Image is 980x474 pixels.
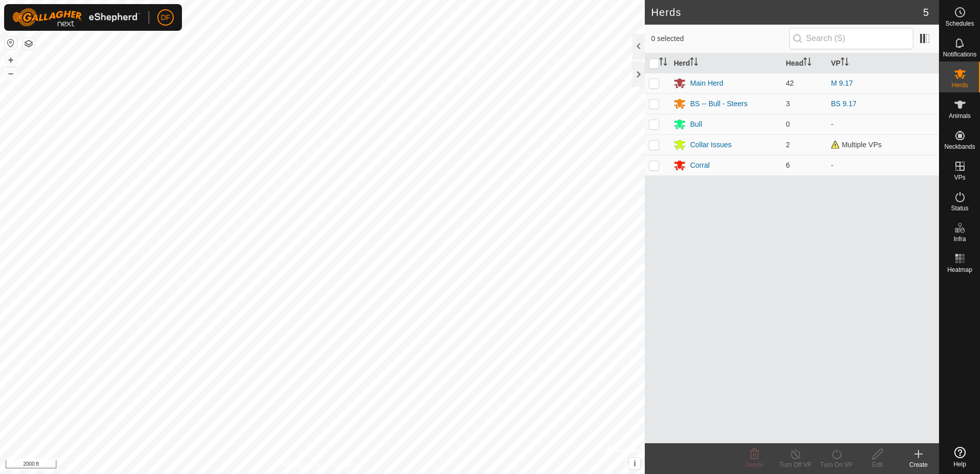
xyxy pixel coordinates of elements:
span: Heatmap [947,267,972,273]
span: 0 selected [651,33,789,44]
th: Head [782,53,827,73]
span: 6 [786,161,790,169]
div: Collar Issues [690,140,731,150]
span: Neckbands [944,144,975,150]
input: Search (S) [789,28,913,49]
p-sorticon: Activate to sort [803,59,811,67]
a: Help [940,443,980,471]
button: Map Layers [23,37,35,50]
span: Notifications [943,51,976,57]
div: Turn On VP [816,460,857,469]
span: DF [161,12,171,23]
span: Multiple VPs [831,141,882,149]
button: – [5,67,17,80]
span: Infra [953,236,966,242]
span: Help [953,461,966,467]
button: Reset Map [5,37,17,49]
span: Schedules [945,21,974,27]
span: Animals [949,113,971,119]
span: Delete [746,461,764,468]
img: Gallagher Logo [12,8,140,27]
span: Herds [951,82,968,88]
div: Edit [857,460,898,469]
div: Bull [690,119,702,130]
span: 5 [923,5,929,20]
span: Status [951,205,968,211]
td: - [827,155,939,175]
div: Turn Off VP [775,460,816,469]
p-sorticon: Activate to sort [690,59,698,67]
p-sorticon: Activate to sort [841,59,849,67]
span: 3 [786,100,790,108]
button: + [5,54,17,66]
a: Contact Us [333,461,363,470]
td: - [827,114,939,134]
div: BS -- Bull - Steers [690,98,747,109]
a: Privacy Policy [282,461,320,470]
a: M 9.17 [831,79,853,87]
div: Corral [690,160,709,171]
div: Create [898,460,939,469]
p-sorticon: Activate to sort [659,59,667,67]
span: i [634,459,636,468]
span: 0 [786,120,790,128]
div: Main Herd [690,78,723,89]
th: Herd [669,53,782,73]
h2: Herds [651,6,923,18]
span: 42 [786,79,794,87]
a: BS 9.17 [831,100,856,108]
span: 2 [786,141,790,149]
span: VPs [954,174,965,181]
th: VP [827,53,939,73]
button: i [629,458,640,469]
